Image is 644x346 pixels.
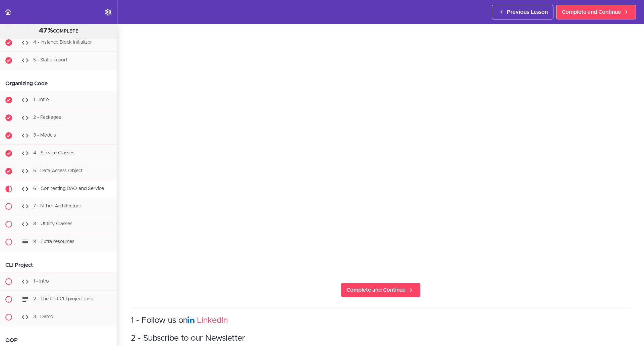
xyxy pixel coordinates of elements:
[33,221,72,226] span: 8 - Utitlity Classes
[33,97,49,102] span: 1 - Intro
[104,8,112,16] svg: Settings Menu
[131,315,631,326] h3: 1 - Follow us on
[556,5,636,19] a: Complete and Continue
[39,27,53,34] span: 47%
[33,204,81,208] span: 7 - N Tier Architecture
[33,186,104,191] span: 6 - Connecting DAO and Service
[562,8,621,16] span: Complete and Continue
[8,27,109,35] div: COMPLETE
[33,239,74,244] span: 9 - Extra resources
[507,8,548,16] span: Previous Lesson
[33,279,49,284] span: 1 - Intro
[341,283,421,297] a: Complete and Continue
[33,40,92,45] span: 4 - Instance Block Initializer
[33,133,56,138] span: 3 - Models
[33,168,83,173] span: 5 - Data Access Object
[197,316,228,325] a: LinkedIn
[33,297,93,301] span: 2 - The first CLI project task
[33,151,74,155] span: 4 - Service Classes
[346,286,406,294] span: Complete and Continue
[4,8,12,16] svg: Back to course curriculum
[131,333,631,344] h3: 2 - Subscribe to our Newsletter
[492,5,553,19] a: Previous Lesson
[33,58,67,62] span: 5 - Static Import
[33,115,61,120] span: 2 - Packages
[33,314,53,319] span: 3 - Demo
